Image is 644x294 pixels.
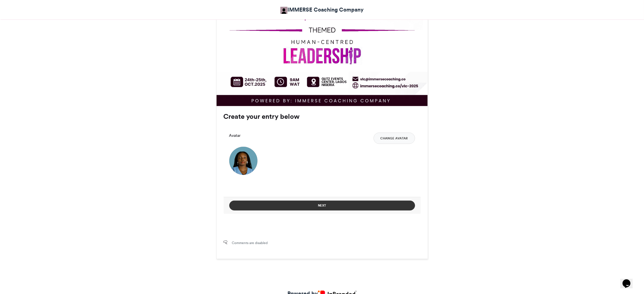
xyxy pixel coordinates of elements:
[229,133,241,139] label: Avatar
[280,7,287,14] img: IMMERSE Coaching Company
[232,240,268,245] span: Comments are disabled
[229,201,415,210] button: Next
[224,113,421,120] h3: Create your entry below
[374,133,415,144] button: Change Avatar
[280,6,364,14] a: IMMERSE Coaching Company
[229,147,257,175] img: 1759224056.899-b2dcae4267c1926e4edbba7f5065fdc4d8f11412.png
[620,271,638,288] iframe: chat widget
